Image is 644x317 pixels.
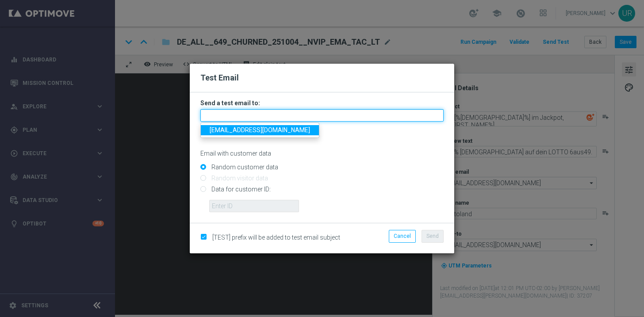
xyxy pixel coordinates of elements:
a: [EMAIL_ADDRESS][DOMAIN_NAME] [201,125,319,135]
span: [EMAIL_ADDRESS][DOMAIN_NAME] [210,126,310,134]
h3: Send a test email to: [200,99,444,107]
p: Separate multiple addresses with commas [200,124,444,132]
h2: Test Email [200,73,444,83]
span: [TEST] prefix will be added to test email subject [212,234,340,241]
p: Email with customer data [200,149,444,157]
label: Random customer data [209,163,278,171]
input: Enter ID [209,200,299,212]
span: Send [426,233,439,239]
button: Cancel [389,230,416,242]
button: Send [422,230,444,242]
